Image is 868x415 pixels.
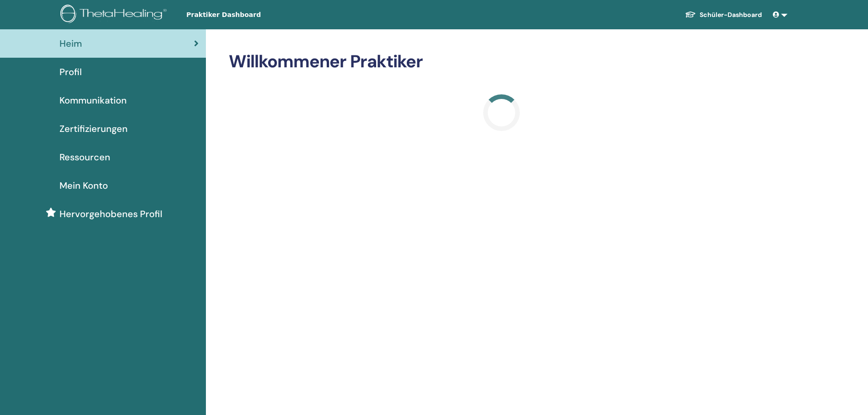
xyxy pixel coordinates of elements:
[186,10,323,20] span: Praktiker Dashboard
[59,37,82,50] span: Heim
[59,150,110,164] span: Ressourcen
[59,93,127,107] span: Kommunikation
[59,122,128,136] span: Zertifizierungen
[60,5,170,25] img: logo.png
[59,207,162,221] span: Hervorgehobenes Profil
[685,11,696,18] img: graduation-cap-white.svg
[229,51,775,72] h2: Willkommener Praktiker
[678,6,769,23] a: Schüler-Dashboard
[59,65,82,79] span: Profil
[59,179,108,192] span: Mein Konto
